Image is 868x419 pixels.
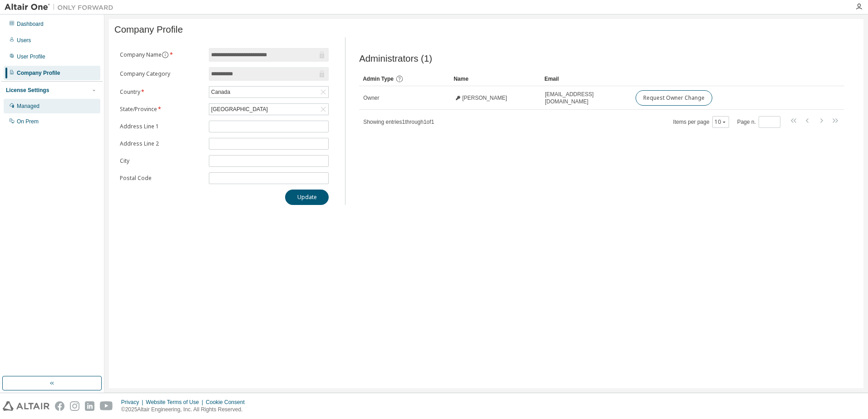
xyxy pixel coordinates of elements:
img: instagram.svg [70,401,79,411]
div: Privacy [121,399,146,406]
span: Administrators (1) [359,54,432,64]
div: Canada [210,87,232,97]
div: Cookie Consent [206,399,250,406]
div: Canada [209,87,328,97]
div: User Profile [17,53,45,60]
label: Company Name [120,51,203,58]
span: [EMAIL_ADDRESS][DOMAIN_NAME] [545,91,627,105]
div: On Prem [17,118,39,125]
span: Company Profile [114,24,183,35]
div: Dashboard [17,20,44,28]
div: Users [17,37,31,44]
img: linkedin.svg [85,401,94,411]
span: Owner [363,94,379,102]
div: Name [454,72,537,86]
div: Company Profile [17,69,60,77]
button: 10 [715,118,727,126]
span: Items per page [673,116,729,128]
button: information [162,51,169,58]
label: Country [120,88,203,96]
label: Postal Code [120,175,203,182]
img: altair_logo.svg [3,401,49,411]
div: [GEOGRAPHIC_DATA] [209,104,328,115]
button: Request Owner Change [636,90,712,106]
label: Address Line 2 [120,140,203,147]
label: City [120,157,203,165]
img: facebook.svg [55,401,64,411]
div: [GEOGRAPHIC_DATA] [210,104,269,114]
label: Address Line 1 [120,123,203,130]
div: Managed [17,102,39,110]
label: Company Category [120,70,203,78]
div: Website Terms of Use [146,399,206,406]
span: [PERSON_NAME] [462,94,507,102]
span: Page n. [737,116,780,128]
div: Email [544,72,628,86]
img: youtube.svg [100,401,113,411]
label: State/Province [120,106,203,113]
span: Showing entries 1 through 1 of 1 [363,119,434,125]
p: © 2025 Altair Engineering, Inc. All Rights Reserved. [121,406,250,414]
div: License Settings [6,87,49,94]
button: Update [285,190,329,205]
img: Altair One [5,3,118,12]
span: Admin Type [363,76,394,82]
